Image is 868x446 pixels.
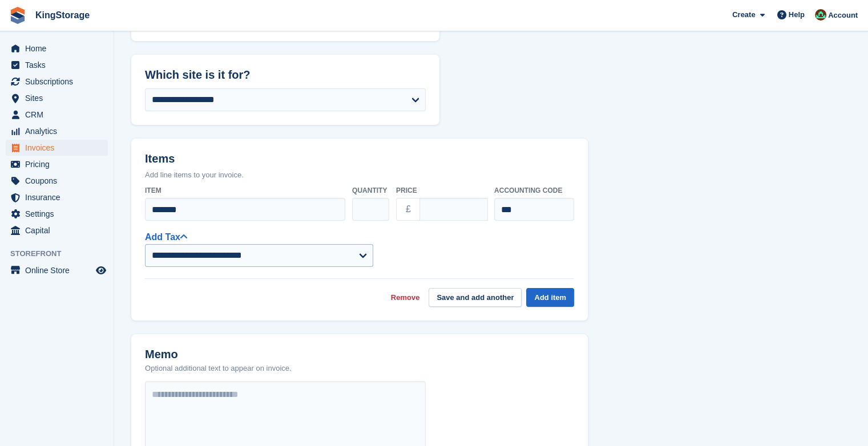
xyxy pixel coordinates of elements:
[789,9,805,21] span: Help
[25,57,94,73] span: Tasks
[25,189,94,205] span: Insurance
[352,185,389,196] label: Quantity
[526,288,574,307] button: Add item
[6,156,108,172] a: menu
[145,169,574,181] p: Add line items to your invoice.
[145,152,574,168] h2: Items
[6,140,108,156] a: menu
[25,90,94,106] span: Sites
[6,57,108,73] a: menu
[94,263,108,277] a: Preview store
[25,222,94,238] span: Capital
[25,123,94,139] span: Analytics
[9,7,26,24] img: stora-icon-8386f47178a22dfd0bd8f6a31ec36ba5ce8667c1dd55bd0f319d3a0aa187defe.svg
[145,348,292,361] h2: Memo
[6,173,108,189] a: menu
[145,185,345,196] label: Item
[25,206,94,222] span: Settings
[6,262,108,278] a: menu
[732,9,755,21] span: Create
[396,185,487,196] label: Price
[31,6,94,25] a: KingStorage
[6,123,108,139] a: menu
[25,262,94,278] span: Online Store
[6,189,108,205] a: menu
[6,40,108,56] a: menu
[429,288,522,307] button: Save and add another
[6,206,108,222] a: menu
[6,74,108,90] a: menu
[10,248,114,260] span: Storefront
[25,40,94,56] span: Home
[145,232,187,242] a: Add Tax
[145,68,426,82] h2: Which site is it for?
[25,74,94,90] span: Subscriptions
[25,107,94,123] span: CRM
[25,156,94,172] span: Pricing
[6,107,108,123] a: menu
[145,363,292,374] p: Optional additional text to appear on invoice.
[815,9,826,21] img: John King
[494,185,574,196] label: Accounting code
[391,292,420,303] a: Remove
[25,173,94,189] span: Coupons
[6,222,108,238] a: menu
[828,10,858,21] span: Account
[6,90,108,106] a: menu
[25,140,94,156] span: Invoices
